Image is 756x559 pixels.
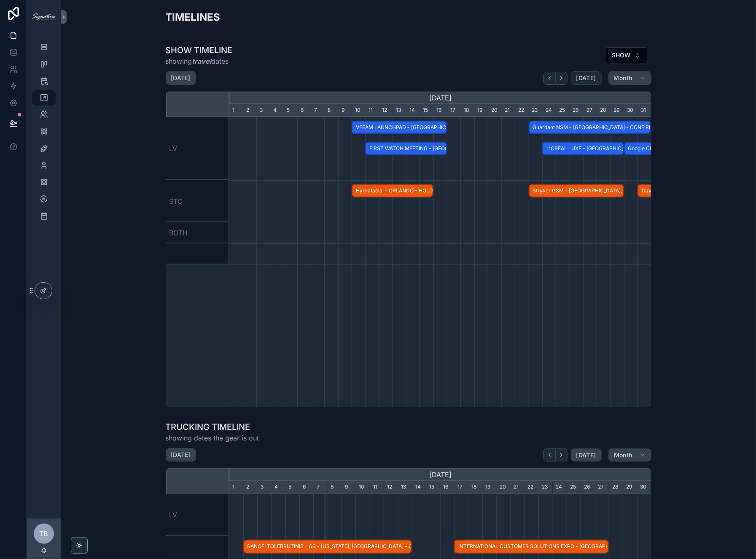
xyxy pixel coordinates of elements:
div: Hydrafacial - ORLANDO - HOLD [352,184,433,198]
div: 4 [271,481,285,494]
div: Day One NSM - Atlanta - CONFIRMED [638,184,733,198]
span: showing dates the gear is out [166,433,259,443]
div: [DATE] [229,92,651,104]
div: 30 [624,104,638,117]
div: 8 [324,104,338,117]
span: Month [614,74,632,82]
div: VEEAM LAUNCHPAD - LAS VEGAS - CONFIRMED [352,121,447,135]
div: Google Cloud GTM - Las Vegas - CONFIRMED [624,142,733,156]
div: 29 [623,481,637,494]
span: FIRST WATCH MEETING - [GEOGRAPHIC_DATA], [GEOGRAPHIC_DATA] - CONFIRMED [366,142,446,156]
button: [DATE] [571,448,602,462]
div: 10 [352,104,365,117]
span: TB [40,529,48,539]
div: 14 [406,104,420,117]
div: BOTH [166,222,229,243]
span: SHOW [612,51,631,59]
div: 11 [370,481,384,494]
div: 10 [355,481,369,494]
h2: [DATE] [171,451,191,459]
div: Stryker GSM - Orlando, FL - CONFIRMED [529,184,624,198]
div: 8 [328,481,342,494]
div: 12 [384,481,398,494]
h2: [DATE] [171,74,191,82]
span: Google Cloud GTM - [GEOGRAPHIC_DATA] - CONFIRMED [625,142,732,156]
div: 23 [529,104,542,117]
em: travel [192,57,212,65]
span: Month [614,451,632,459]
div: 24 [542,104,556,117]
div: 9 [338,104,352,117]
div: 17 [447,104,460,117]
div: 21 [510,481,524,494]
div: 18 [468,481,482,494]
div: 7 [311,104,324,117]
div: 19 [474,104,488,117]
div: 20 [488,104,501,117]
div: 6 [297,104,311,117]
div: 16 [440,481,454,494]
h1: TRUCKING TIMELINE [166,421,259,433]
img: App logo [32,14,56,20]
button: Select Button [605,47,648,63]
div: 9 [342,481,355,494]
div: 29 [610,104,624,117]
div: 15 [420,104,433,117]
div: 18 [460,104,474,117]
div: 23 [538,481,552,494]
div: 26 [581,481,595,494]
div: 14 [412,481,426,494]
div: 11 [365,104,379,117]
div: 19 [482,481,496,494]
span: [DATE] [576,74,596,82]
div: 1 [229,481,243,494]
span: showing dates [166,56,233,66]
span: L'OREAL LUXE - [GEOGRAPHIC_DATA] - CONFIRMED [543,142,623,156]
div: FIRST WATCH MEETING - Las Vegas, NV - CONFIRMED [365,142,447,156]
div: 5 [285,481,299,494]
div: 30 [637,481,651,494]
span: Guardant NSM - [GEOGRAPHIC_DATA] - CONFIRMED [530,121,651,135]
span: SANOFI TOLEBRUTINIB - GS - [US_STATE], [GEOGRAPHIC_DATA] - CONFIRMED [244,540,411,554]
span: Day One NSM - [GEOGRAPHIC_DATA] - CONFIRMED [638,184,732,198]
div: Guardant NSM - Los Angeles - CONFIRMED [529,121,651,135]
div: [DATE] [229,468,651,481]
span: VEEAM LAUNCHPAD - [GEOGRAPHIC_DATA] - CONFIRMED [352,121,446,135]
h2: TIMELINES [166,10,221,24]
span: Stryker GSM - [GEOGRAPHIC_DATA], [GEOGRAPHIC_DATA] - CONFIRMED [530,184,623,198]
div: 27 [583,104,597,117]
div: 2 [243,481,257,494]
button: Month [608,71,651,85]
button: [DATE] [571,71,602,85]
div: 28 [597,104,610,117]
div: 15 [426,481,440,494]
div: 12 [379,104,393,117]
div: 5 [284,104,297,117]
div: 13 [393,104,406,117]
div: INTERNATIONAL CUSTOMER SOLUTIONS EXPO - Orlando, FL - CONFIRMED [454,540,609,554]
span: INTERNATIONAL CUSTOMER SOLUTIONS EXPO - [GEOGRAPHIC_DATA], [GEOGRAPHIC_DATA] - CONFIRMED [455,540,608,554]
span: Hydrafacial - ORLANDO - HOLD [352,184,433,198]
div: 22 [525,481,538,494]
div: 22 [515,104,528,117]
div: 2 [243,104,256,117]
span: [DATE] [576,451,596,459]
div: 24 [553,481,567,494]
div: 27 [595,481,609,494]
div: 4 [270,104,283,117]
div: 25 [567,481,581,494]
div: 26 [570,104,583,117]
div: 21 [501,104,515,117]
div: 3 [257,481,271,494]
div: 31 [638,104,651,117]
div: 16 [433,104,447,117]
button: Month [608,448,651,462]
div: STC [166,180,229,222]
div: 13 [398,481,412,494]
div: 25 [556,104,569,117]
div: LV [166,117,229,180]
div: 7 [313,481,327,494]
div: 17 [454,481,468,494]
div: SANOFI TOLEBRUTINIB - GS - New York, NY - CONFIRMED [243,540,412,554]
div: 1 [229,104,242,117]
